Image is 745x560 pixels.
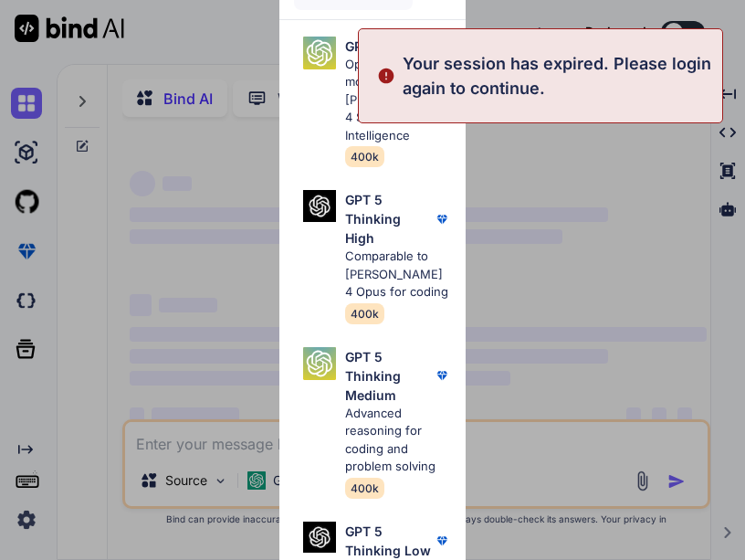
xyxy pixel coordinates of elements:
[345,56,451,145] p: OpenAI's best AI model, matches [PERSON_NAME] 4 Sonnet in Intelligence
[345,347,433,405] p: GPT 5 Thinking Medium
[345,478,384,499] span: 400k
[345,146,384,167] span: 400k
[345,303,384,324] span: 400k
[345,405,451,476] p: Advanced reasoning for coding and problem solving
[345,522,433,560] p: GPT 5 Thinking Low
[403,51,711,100] p: Your session has expired. Please login again to continue.
[433,366,451,385] img: premium
[345,248,451,301] p: Comparable to [PERSON_NAME] 4 Opus for coding
[303,347,336,380] img: Pick Models
[303,522,336,554] img: Pick Models
[345,190,433,248] p: GPT 5 Thinking High
[345,37,383,56] p: GPT 5
[303,37,336,69] img: Pick Models
[303,190,336,222] img: Pick Models
[433,210,451,228] img: premium
[377,51,395,100] img: alert
[433,532,451,550] img: premium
